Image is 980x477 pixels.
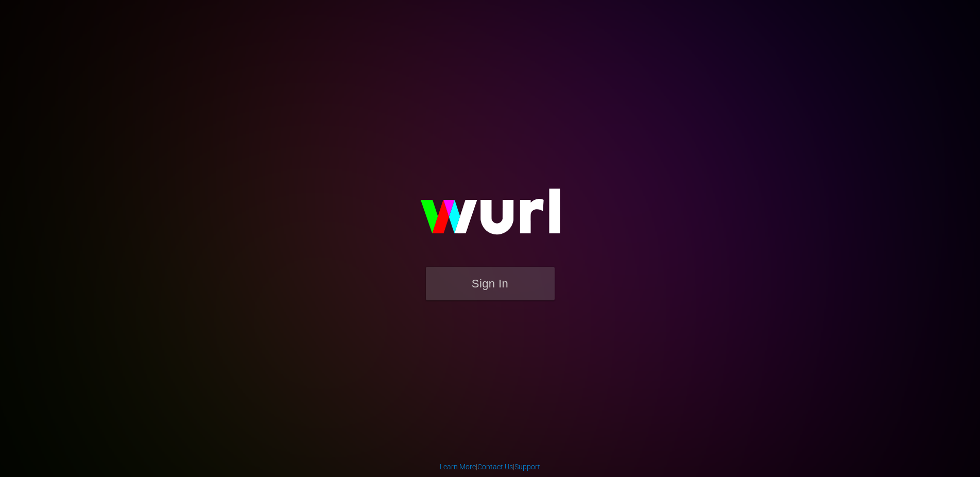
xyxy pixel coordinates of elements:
a: Support [514,463,540,471]
button: Sign In [426,267,555,300]
img: wurl-logo-on-black-223613ac3d8ba8fe6dc639794a292ebdb59501304c7dfd60c99c58986ef67473.svg [387,166,593,266]
a: Contact Us [477,463,513,471]
div: | | [440,462,540,472]
a: Learn More [440,463,476,471]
